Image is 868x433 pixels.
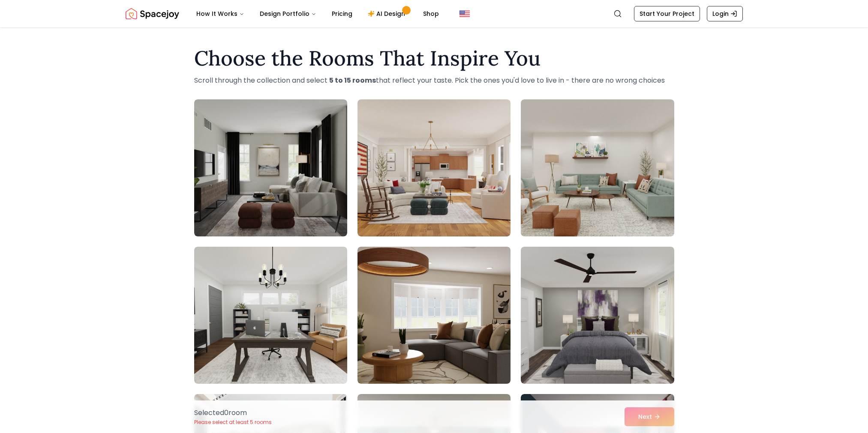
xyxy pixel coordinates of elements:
[194,48,674,69] h1: Choose the Rooms That Inspire You
[194,419,272,426] p: Please select at least 5 rooms
[189,5,251,22] button: How It Works
[325,5,359,22] a: Pricing
[361,5,414,22] a: AI Design
[357,247,511,384] img: Room room-5
[189,5,446,22] nav: Main
[634,6,700,21] a: Start Your Project
[521,247,674,384] img: Room room-6
[194,99,347,236] img: Room room-1
[707,6,743,21] a: Login
[194,247,347,384] img: Room room-4
[126,5,179,22] img: Spacejoy Logo
[460,9,470,19] img: United States
[357,99,511,236] img: Room room-2
[521,99,674,236] img: Room room-3
[194,408,272,418] p: Selected 0 room
[126,5,179,22] a: Spacejoy
[253,5,323,22] button: Design Portfolio
[194,75,674,86] p: Scroll through the collection and select that reflect your taste. Pick the ones you'd love to liv...
[416,5,446,22] a: Shop
[329,75,376,85] strong: 5 to 15 rooms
